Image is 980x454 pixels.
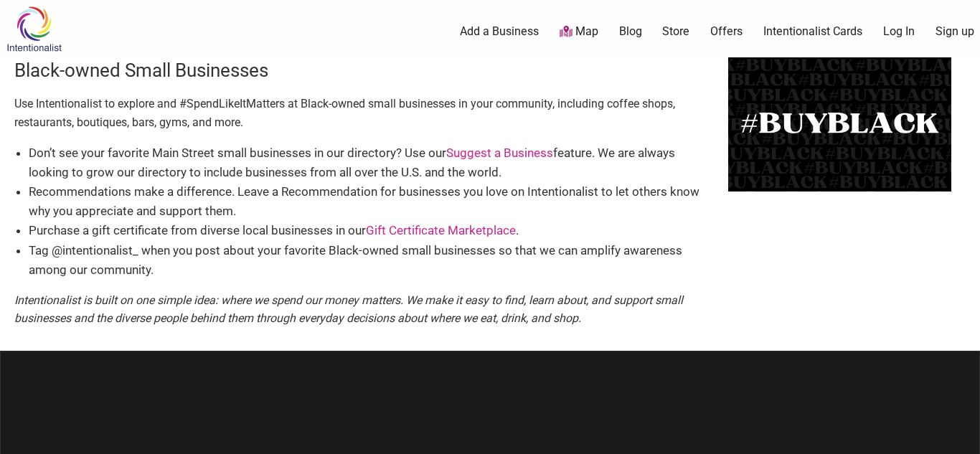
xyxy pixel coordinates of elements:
[29,143,714,182] li: Don’t see your favorite Main Street small businesses in our directory? Use our feature. We are al...
[14,57,714,83] h3: Black-owned Small Businesses
[29,241,714,280] li: Tag @intentionalist_ when you post about your favorite Black-owned small businesses so that we ca...
[460,24,539,39] a: Add a Business
[763,24,862,39] a: Intentionalist Cards
[14,293,683,326] em: Intentionalist is built on one simple idea: where we spend our money matters. We make it easy to ...
[728,57,952,191] img: BuyBlack-500x300-1.png
[662,24,689,39] a: Store
[366,223,516,237] a: Gift Certificate Marketplace
[936,24,974,39] a: Sign up
[619,24,642,39] a: Blog
[14,95,714,131] p: Use Intentionalist to explore and #SpendLikeItMatters at Black-owned small businesses in your com...
[883,24,915,39] a: Log In
[710,24,743,39] a: Offers
[29,182,714,221] li: Recommendations make a difference. Leave a Recommendation for businesses you love on Intentionali...
[446,146,553,160] a: Suggest a Business
[560,24,598,40] a: Map
[29,221,714,240] li: Purchase a gift certificate from diverse local businesses in our .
